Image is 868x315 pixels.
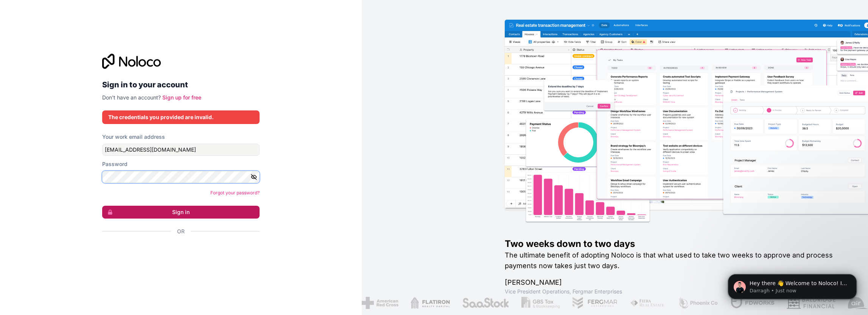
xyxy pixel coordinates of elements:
a: Forgot your password? [210,190,260,196]
img: /assets/gbstax-C-GtDUiK.png [519,297,557,309]
h2: Sign in to your account [102,78,260,92]
h1: Vice President Operations , Fergmar Enterprises [505,288,844,295]
span: Or [177,228,185,235]
img: /assets/saastock-C6Zbiodz.png [459,297,507,309]
input: Email address [102,144,260,156]
img: /assets/american-red-cross-BAupjrZR.png [359,297,396,309]
label: Password [102,160,128,168]
h1: [PERSON_NAME] [505,277,844,288]
div: The credentials you provided are invalid. [108,113,254,121]
span: Don't have an account? [102,94,161,101]
h1: Two weeks down to two days [505,238,844,250]
button: Sign in [102,206,260,219]
iframe: Intercom notifications message [717,258,868,311]
img: /assets/flatiron-C8eUkumj.png [408,297,447,309]
iframe: Sign in with Google Button [98,244,257,260]
h2: The ultimate benefit of adopting Noloco is that what used to take two weeks to approve and proces... [505,250,844,271]
img: /assets/fiera-fwj2N5v4.png [628,297,663,309]
img: /assets/phoenix-BREaitsQ.png [675,297,716,309]
a: Sign up for free [162,94,201,101]
input: Password [102,171,260,183]
label: Your work email address [102,133,165,141]
img: /assets/fergmar-CudnrXN5.png [569,297,616,309]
